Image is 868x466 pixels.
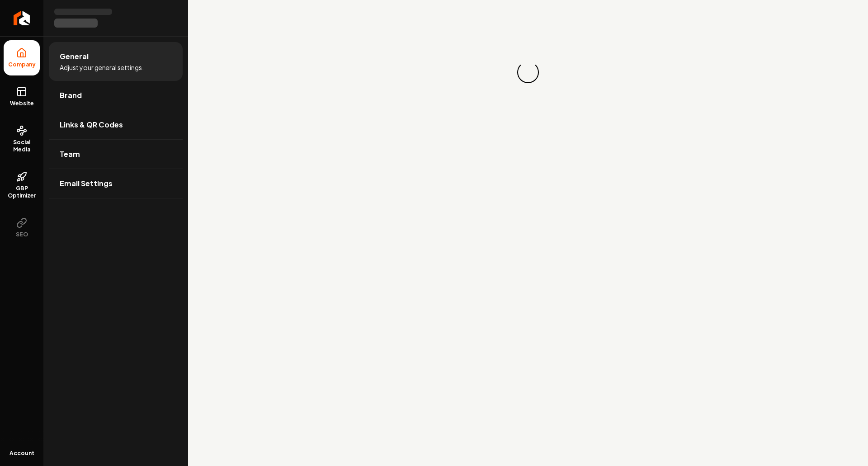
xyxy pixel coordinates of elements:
img: Rebolt Logo [14,11,30,25]
span: Social Media [4,139,40,153]
a: Links & QR Codes [49,110,183,139]
div: Loading [517,61,539,83]
a: Website [4,79,40,114]
a: Brand [49,81,183,110]
span: Links & QR Codes [60,119,123,130]
a: Team [49,140,183,169]
a: GBP Optimizer [4,164,40,207]
a: Social Media [4,118,40,160]
button: SEO [4,210,40,245]
span: Company [5,61,39,68]
span: Account [9,450,34,457]
span: Website [6,100,38,107]
span: SEO [12,231,32,238]
span: Brand [60,90,82,101]
a: Email Settings [49,169,183,198]
span: Team [60,149,80,160]
span: General [60,51,89,62]
span: Email Settings [60,178,113,189]
span: Adjust your general settings. [60,63,144,72]
span: GBP Optimizer [4,185,40,199]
